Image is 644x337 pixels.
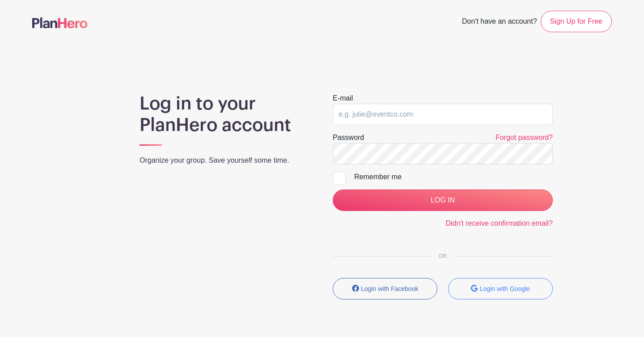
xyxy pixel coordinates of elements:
[496,134,553,141] a: Forgot password?
[333,93,353,104] label: E-mail
[448,278,553,299] button: Login with Google
[333,132,364,143] label: Password
[541,11,612,32] a: Sign Up for Free
[445,219,553,227] a: Didn't receive confirmation email?
[140,155,311,166] p: Organize your group. Save yourself some time.
[333,104,553,125] input: e.g. julie@eventco.com
[354,172,553,182] div: Remember me
[333,190,553,211] input: LOG IN
[361,285,418,292] small: Login with Facebook
[32,17,88,28] img: logo-507f7623f17ff9eddc593b1ce0a138ce2505c220e1c5a4e2b4648c50719b7d32.svg
[333,278,437,299] button: Login with Facebook
[140,93,311,136] h1: Log in to your PlanHero account
[480,285,530,292] small: Login with Google
[462,13,537,32] span: Don't have an account?
[432,253,454,259] span: OR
